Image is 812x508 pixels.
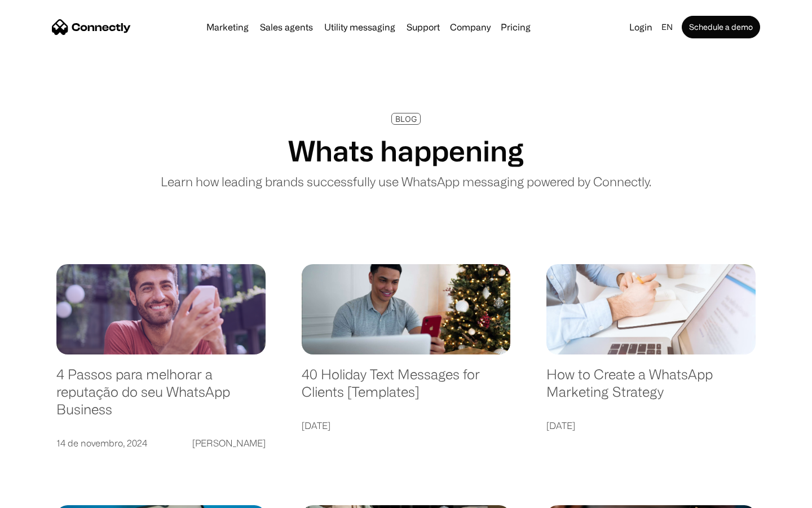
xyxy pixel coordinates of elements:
a: Utility messaging [320,23,400,32]
div: [DATE] [302,418,330,433]
h1: Whats happening [288,134,524,168]
a: Login [625,19,657,35]
a: Schedule a demo [682,16,760,38]
aside: Language selected: English [11,488,68,504]
div: [DATE] [546,418,575,433]
a: Marketing [202,23,253,32]
a: Support [402,23,444,32]
div: 14 de novembro, 2024 [56,435,147,451]
a: Pricing [496,23,535,32]
a: 4 Passos para melhorar a reputação do seu WhatsApp Business [56,366,266,429]
a: 40 Holiday Text Messages for Clients [Templates] [302,366,511,411]
div: BLOG [395,115,417,123]
p: Learn how leading brands successfully use WhatsApp messaging powered by Connectly. [161,172,651,191]
div: Company [450,19,491,35]
div: en [661,19,673,35]
ul: Language list [23,488,68,504]
a: Sales agents [255,23,317,32]
div: [PERSON_NAME] [192,435,266,451]
a: How to Create a WhatsApp Marketing Strategy [546,366,756,411]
